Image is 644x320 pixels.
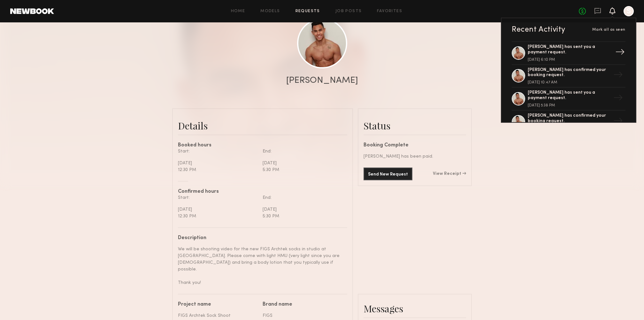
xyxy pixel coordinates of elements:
a: Models [260,9,280,13]
div: FIGS Archtek Sock Shoot [178,312,258,319]
div: Start: [178,148,258,155]
a: Favorites [377,9,402,13]
a: [PERSON_NAME] has confirmed your booking request.→ [512,111,625,134]
span: Mark all as seen [592,28,625,32]
a: Home [231,9,245,13]
div: Booked hours [178,143,347,148]
div: [DATE] [263,160,342,167]
div: → [613,45,627,61]
div: [DATE] [178,160,258,167]
div: End: [263,148,342,155]
div: Recent Activity [512,26,565,34]
div: Description [178,236,342,241]
div: 12:30 PM [178,167,258,173]
div: [DATE] 5:38 PM [528,104,611,107]
a: Requests [295,9,320,13]
div: We will be shooting video for the new FIGS Archtek socks in studio at [GEOGRAPHIC_DATA]. Please c... [178,246,342,286]
div: [PERSON_NAME] has confirmed your booking request. [528,67,611,78]
div: [DATE] [263,206,342,213]
a: S [624,6,634,16]
div: → [611,113,625,130]
div: [PERSON_NAME] [286,76,358,85]
div: 5:30 PM [263,167,342,173]
div: [PERSON_NAME] has sent you a payment request. [528,44,611,55]
div: End: [263,194,342,201]
div: 12:30 PM [178,213,258,220]
div: Messages [364,302,466,315]
div: 5:30 PM [263,213,342,220]
a: View Receipt [433,172,466,176]
a: [PERSON_NAME] has confirmed your booking request.[DATE] 10:47 AM→ [512,65,625,88]
div: Start: [178,194,258,201]
button: Send New Request [364,168,412,180]
div: FIGS [263,312,342,319]
div: [PERSON_NAME] has sent you a payment request. [528,90,611,101]
div: [PERSON_NAME] has been paid. [364,153,466,160]
div: Details [178,119,347,132]
a: Job Posts [335,9,362,13]
div: Brand name [263,302,342,307]
div: [PERSON_NAME] has confirmed your booking request. [528,113,611,124]
div: → [611,90,625,107]
div: Confirmed hours [178,189,347,194]
div: Status [364,119,466,132]
a: [PERSON_NAME] has sent you a payment request.[DATE] 5:38 PM→ [512,88,625,111]
div: Booking Complete [364,143,466,148]
a: [PERSON_NAME] has sent you a payment request.[DATE] 6:10 PM→ [512,41,625,65]
div: [DATE] [178,206,258,213]
div: [DATE] 10:47 AM [528,81,611,84]
div: Project name [178,302,258,307]
div: → [611,67,625,84]
div: [DATE] 6:10 PM [528,58,611,62]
